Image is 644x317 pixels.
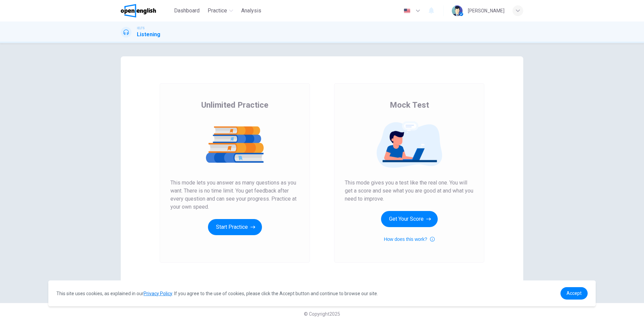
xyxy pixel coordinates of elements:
span: This mode lets you answer as many questions as you want. There is no time limit. You get feedback... [170,179,299,211]
button: Get Your Score [381,211,438,227]
button: How does this work? [384,235,434,243]
img: OpenEnglish logo [121,4,156,17]
img: en [403,8,411,13]
span: Dashboard [174,7,200,15]
span: IELTS [137,26,145,31]
button: Practice [205,5,236,17]
button: Analysis [238,5,264,17]
span: This site uses cookies, as explained in our . If you agree to the use of cookies, please click th... [56,291,378,296]
span: This mode gives you a test like the real one. You will get a score and see what you are good at a... [345,179,474,203]
span: © Copyright 2025 [304,311,340,317]
a: Privacy Policy [144,291,172,296]
img: Profile picture [452,5,463,16]
span: Unlimited Practice [201,100,268,110]
div: cookieconsent [48,280,596,306]
a: dismiss cookie message [560,287,588,300]
span: Practice [208,7,227,15]
div: [PERSON_NAME] [468,7,504,15]
button: Start Practice [208,219,262,235]
span: Mock Test [390,100,429,110]
a: OpenEnglish logo [121,4,171,17]
span: Accept [567,290,582,296]
h1: Listening [137,31,160,39]
span: Analysis [241,7,261,15]
button: Dashboard [171,5,202,17]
